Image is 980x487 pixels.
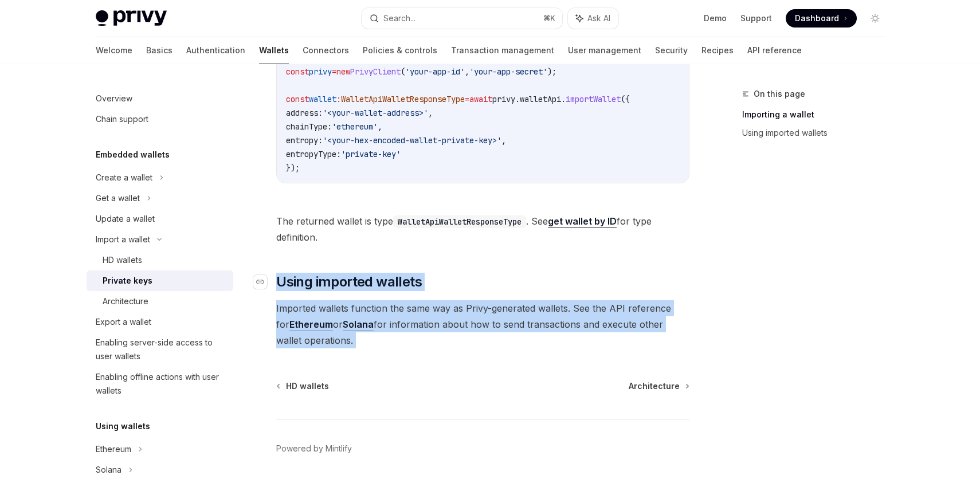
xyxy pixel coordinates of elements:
[103,253,142,267] div: HD wallets
[323,108,428,118] span: '<your-wallet-address>'
[754,87,805,101] span: On this page
[277,380,329,392] a: HD wallets
[286,149,341,159] span: entropyType:
[286,108,323,118] span: address:
[428,108,433,118] span: ,
[393,215,526,228] code: WalletApiWalletResponseType
[332,66,336,77] span: =
[96,37,132,64] a: Welcome
[253,273,276,291] a: Navigate to header
[742,105,893,124] a: Importing a wallet
[96,233,150,246] div: Import a wallet
[747,37,802,64] a: API reference
[309,94,336,104] span: wallet
[87,88,233,109] a: Overview
[786,9,857,28] a: Dashboard
[186,37,245,64] a: Authentication
[587,13,610,24] span: Ask AI
[566,94,621,104] span: importWallet
[469,66,547,77] span: 'your-app-secret'
[87,291,233,312] a: Architecture
[629,380,680,392] span: Architecture
[96,191,140,205] div: Get a wallet
[87,332,233,367] a: Enabling server-side access to user wallets
[289,319,333,331] a: Ethereum
[621,94,630,104] span: ({
[286,121,332,132] span: chainType:
[740,13,772,24] a: Support
[401,66,405,77] span: (
[286,66,309,77] span: const
[303,37,349,64] a: Connectors
[492,94,515,104] span: privy
[701,37,734,64] a: Recipes
[543,14,555,23] span: ⌘ K
[378,121,382,132] span: ,
[568,37,641,64] a: User management
[629,380,688,392] a: Architecture
[341,149,401,159] span: 'private-key'
[866,9,884,28] button: Toggle dark mode
[276,443,352,454] a: Powered by Mintlify
[96,148,170,162] h5: Embedded wallets
[350,66,401,77] span: PrivyClient
[568,8,618,29] button: Ask AI
[343,319,374,331] a: Solana
[96,442,131,456] div: Ethereum
[276,213,689,245] span: The returned wallet is type . See for type definition.
[742,124,893,142] a: Using imported wallets
[362,8,562,29] button: Search...⌘K
[341,94,465,104] span: WalletApiWalletResponseType
[655,37,688,64] a: Security
[259,37,289,64] a: Wallets
[336,94,341,104] span: :
[96,370,226,398] div: Enabling offline actions with user wallets
[87,270,233,291] a: Private keys
[547,66,556,77] span: );
[465,94,469,104] span: =
[451,37,554,64] a: Transaction management
[363,37,437,64] a: Policies & controls
[96,463,121,477] div: Solana
[405,66,465,77] span: 'your-app-id'
[276,273,422,291] span: Using imported wallets
[383,11,415,25] div: Search...
[501,135,506,146] span: ,
[96,92,132,105] div: Overview
[87,367,233,401] a: Enabling offline actions with user wallets
[286,163,300,173] span: });
[96,112,148,126] div: Chain support
[323,135,501,146] span: '<your-hex-encoded-wallet-private-key>'
[795,13,839,24] span: Dashboard
[96,171,152,184] div: Create a wallet
[548,215,617,227] a: get wallet by ID
[286,135,323,146] span: entropy:
[146,37,173,64] a: Basics
[561,94,566,104] span: .
[704,13,727,24] a: Demo
[465,66,469,77] span: ,
[96,315,151,329] div: Export a wallet
[96,10,167,26] img: light logo
[103,294,148,308] div: Architecture
[87,209,233,229] a: Update a wallet
[520,94,561,104] span: walletApi
[515,94,520,104] span: .
[87,250,233,270] a: HD wallets
[96,419,150,433] h5: Using wallets
[332,121,378,132] span: 'ethereum'
[336,66,350,77] span: new
[96,336,226,363] div: Enabling server-side access to user wallets
[309,66,332,77] span: privy
[286,380,329,392] span: HD wallets
[87,312,233,332] a: Export a wallet
[96,212,155,226] div: Update a wallet
[276,300,689,348] span: Imported wallets function the same way as Privy-generated wallets. See the API reference for or f...
[103,274,152,288] div: Private keys
[87,109,233,129] a: Chain support
[286,94,309,104] span: const
[469,94,492,104] span: await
